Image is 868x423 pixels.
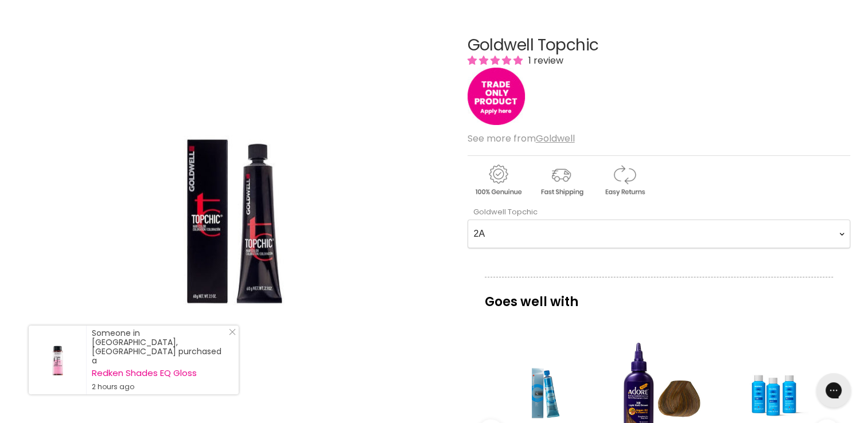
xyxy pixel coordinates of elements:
a: Redken Shades EQ Gloss [92,369,227,378]
a: Goldwell [536,132,575,145]
svg: Close Icon [229,328,236,335]
span: 1 review [525,54,563,67]
a: Visit product page [29,326,86,394]
label: Goldwell Topchic [468,206,538,217]
div: Someone in [GEOGRAPHIC_DATA], [GEOGRAPHIC_DATA] purchased a [92,328,227,391]
a: Close Notification [224,328,236,340]
img: returns.gif [594,163,655,198]
span: See more from [468,132,575,145]
h1: Goldwell Topchic [468,37,850,54]
img: shipping.gif [531,163,591,198]
img: Goldwell Topchic [132,70,333,373]
img: tradeonly_small.jpg [468,68,525,125]
span: 5.00 stars [468,54,525,67]
small: 2 hours ago [92,382,227,391]
img: genuine.gif [468,163,528,198]
iframe: Gorgias live chat messenger [811,369,857,412]
p: Goes well with [485,277,833,315]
